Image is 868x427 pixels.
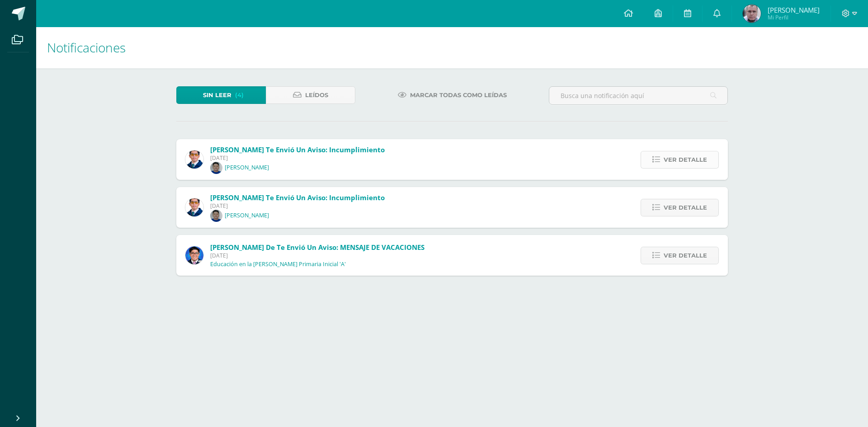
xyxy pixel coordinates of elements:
[210,145,385,154] span: [PERSON_NAME] te envió un aviso: Incumplimiento
[210,154,385,162] span: [DATE]
[203,87,231,103] span: Sin leer
[210,243,425,252] span: [PERSON_NAME] de te envió un aviso: MENSAJE DE VACACIONES
[768,14,820,21] span: Mi Perfil
[176,86,266,104] a: Sin leer(4)
[549,87,727,104] input: Busca una notificación aquí
[210,162,222,174] img: f82ac2ccc3abe6d9e0183d3e6fbb5642.png
[225,164,269,171] p: [PERSON_NAME]
[664,247,707,264] span: Ver detalle
[266,86,355,104] a: Leídos
[664,151,707,168] span: Ver detalle
[210,261,346,268] p: Educación en la [PERSON_NAME] Primaria Inicial 'A'
[410,87,507,103] span: Marcar todas como leídas
[185,150,203,169] img: 059ccfba660c78d33e1d6e9d5a6a4bb6.png
[210,193,385,202] span: [PERSON_NAME] te envió un aviso: Incumplimiento
[387,86,518,104] a: Marcar todas como leídas
[210,210,222,222] img: f82ac2ccc3abe6d9e0183d3e6fbb5642.png
[743,5,761,23] img: cf8f1878484959486f9621e09bbf6b1c.png
[185,198,203,216] img: 059ccfba660c78d33e1d6e9d5a6a4bb6.png
[225,212,269,219] p: [PERSON_NAME]
[305,87,328,103] span: Leídos
[47,39,126,56] span: Notificaciones
[185,246,203,264] img: 038ac9c5e6207f3bea702a86cda391b3.png
[235,87,244,103] span: (4)
[210,252,425,259] span: [DATE]
[210,202,385,210] span: [DATE]
[768,5,820,14] span: [PERSON_NAME]
[664,199,707,216] span: Ver detalle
